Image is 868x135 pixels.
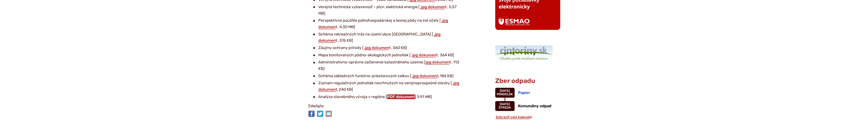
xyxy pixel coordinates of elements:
[500,89,510,93] span: [DATE]
[500,102,510,106] span: [DATE]
[411,74,440,78] a: .jpg dokument,
[318,18,448,29] a: .jpg dokument
[308,110,315,117] img: Zdieľať na Facebooku
[495,77,560,84] h3: Zber odpadu
[495,115,533,119] a: Zobraziť celý kalendár
[318,81,459,92] a: .jpg dokument,
[313,94,461,100] li: Analýza stavebného vývoja v regióne [ , 5,91 MB]
[420,5,447,9] a: .jpg dokument
[317,110,324,117] img: Zdieľať na Twitteri
[387,94,415,99] a: PDF dokument
[313,17,461,30] li: Perspektívne použitie poľnohospodárskej a lesnej pôdy na iné účely [ , 4,30 MB]
[325,110,332,117] img: Zdieľať e-mailom
[308,103,461,109] p: Zdieľajte
[313,31,461,44] li: Schéma rekreačných trás na území obce [GEOGRAPHIC_DATA] [ , 376 KB]
[518,90,530,95] span: Papier
[313,80,461,93] li: Zoznam regulačných jednotiek navrhnutých na verejnoprospešné stavby [ 240 KB]
[497,92,513,96] span: pondelok
[313,45,461,51] li: Záujmy ochrany prírody [ , 360 KB]
[425,60,452,64] a: jpg dokument
[313,4,461,17] li: Verejná technická vybavenosť – plyn, elektrická energia [ , 5,57 MB]
[499,106,511,109] span: streda
[313,52,461,58] li: Mapa bonitovaných pôdno-ekologických jednotiek [. , 364 KB]
[495,88,560,98] a: Papier [DATE] pondelok
[518,104,551,108] span: Komunálny odpad
[318,32,441,43] a: .jpg dokument
[495,101,560,111] a: Komunálny odpad [DATE] streda
[313,73,461,79] li: Schéma základných funkčno-priestorových celkov [ 184 KB]
[495,45,553,62] img: 1.png
[412,53,438,57] a: jpg dokument
[364,45,391,50] a: .jpg dokument
[313,59,461,72] li: Administratívno-správne začlenenie katastrálneho územia [ , 113 KB]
